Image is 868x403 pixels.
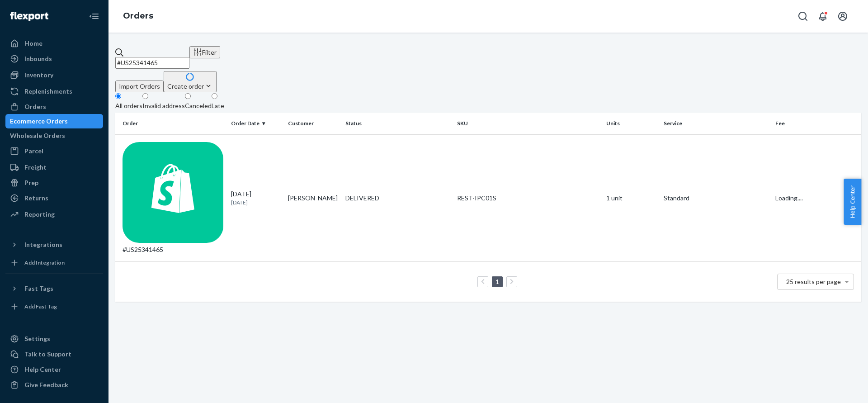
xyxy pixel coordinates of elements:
[772,113,861,134] th: Fee
[185,93,191,99] input: Canceled
[5,256,103,270] a: Add Integration
[5,128,103,143] a: Wholesale Orders
[123,11,153,21] a: Orders
[603,134,660,262] td: 1 unit
[772,134,861,262] td: Loading....
[24,194,48,203] div: Returns
[24,210,55,219] div: Reporting
[24,259,65,266] div: Add Integration
[24,147,43,156] div: Parcel
[786,278,841,285] span: 25 results per page
[5,68,103,82] a: Inventory
[167,81,213,91] div: Create order
[834,7,852,25] button: Open account menu
[288,119,338,127] div: Customer
[10,131,65,140] div: Wholesale Orders
[24,350,71,359] div: Talk to Support
[5,347,103,361] a: Talk to Support
[5,84,103,99] a: Replenishments
[24,163,47,172] div: Freight
[5,52,103,66] a: Inbounds
[5,281,103,296] button: Fast Tags
[24,240,62,249] div: Integrations
[5,160,103,175] a: Freight
[231,190,281,206] div: [DATE]
[24,284,53,293] div: Fast Tags
[185,101,212,110] div: Canceled
[115,93,121,99] input: All orders
[5,237,103,252] button: Integrations
[24,71,53,80] div: Inventory
[5,100,103,114] a: Orders
[115,81,164,92] button: Import Orders
[24,365,61,374] div: Help Center
[24,334,50,343] div: Settings
[85,7,103,25] button: Close Navigation
[284,134,342,262] td: [PERSON_NAME]
[24,380,68,389] div: Give Feedback
[142,93,148,99] input: Invalid address
[193,47,217,57] div: Filter
[457,194,599,203] div: REST-IPC01S
[24,54,52,63] div: Inbounds
[5,299,103,314] a: Add Fast Tag
[24,303,57,310] div: Add Fast Tag
[189,46,220,58] button: Filter
[123,142,224,255] div: #US25341465
[844,179,861,225] button: Help Center
[10,12,48,21] img: Flexport logo
[5,378,103,392] button: Give Feedback
[345,194,450,203] div: DELIVERED
[212,93,217,99] input: Late
[5,207,103,222] a: Reporting
[142,101,185,110] div: Invalid address
[5,144,103,158] a: Parcel
[231,199,281,206] p: [DATE]
[342,113,454,134] th: Status
[227,113,285,134] th: Order Date
[5,114,103,128] a: Ecommerce Orders
[24,102,46,111] div: Orders
[5,332,103,346] a: Settings
[5,191,103,205] a: Returns
[115,57,189,69] input: Search orders
[5,362,103,377] a: Help Center
[5,36,103,51] a: Home
[116,3,160,29] ol: breadcrumbs
[664,194,769,203] p: Standard
[164,71,217,92] button: Create order
[494,278,501,285] a: Page 1 is your current page
[660,113,772,134] th: Service
[24,178,38,187] div: Prep
[5,175,103,190] a: Prep
[115,101,142,110] div: All orders
[794,7,812,25] button: Open Search Box
[814,7,832,25] button: Open notifications
[603,113,660,134] th: Units
[453,113,603,134] th: SKU
[24,39,42,48] div: Home
[24,87,72,96] div: Replenishments
[115,113,227,134] th: Order
[212,101,224,110] div: Late
[10,117,68,126] div: Ecommerce Orders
